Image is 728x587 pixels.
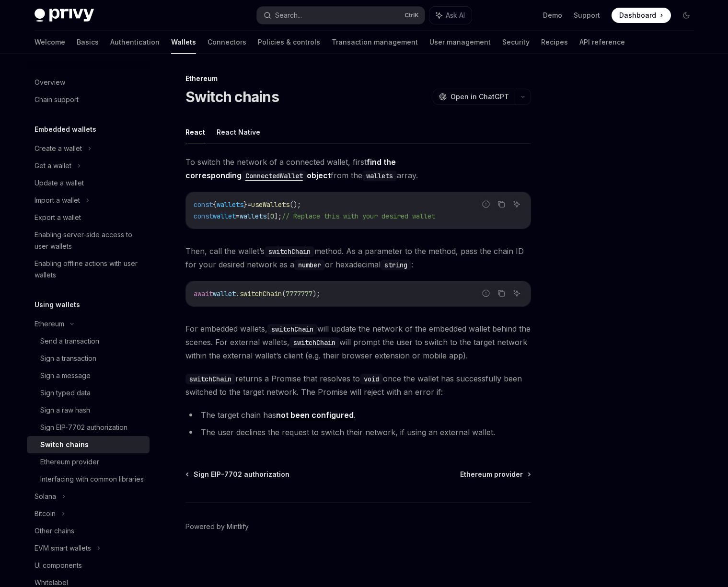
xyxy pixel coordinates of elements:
button: Copy the contents from the code block [495,198,508,210]
div: UI components [35,560,82,571]
div: Sign a message [40,370,91,381]
a: User management [429,31,491,54]
span: = [247,200,251,209]
h1: Switch chains [185,88,279,105]
a: find the correspondingConnectedWalletobject [185,157,396,180]
a: Update a wallet [27,174,150,192]
span: wallet [213,289,236,298]
button: Report incorrect code [480,287,492,299]
span: 7777777 [286,289,312,298]
a: API reference [579,31,625,54]
code: string [381,260,411,270]
a: Interfacing with common libraries [27,471,150,488]
a: Basics [77,31,99,54]
code: switchChain [267,324,317,334]
div: Other chains [35,525,74,537]
span: . [236,289,240,298]
a: Chain support [27,91,150,108]
span: Then, call the wallet’s method. As a parameter to the method, pass the chain ID for your desired ... [185,244,531,271]
span: // Replace this with your desired wallet [282,212,435,220]
a: Ethereum provider [460,470,530,479]
div: Send a transaction [40,335,99,347]
a: Sign a message [27,367,150,384]
div: Ethereum [35,318,64,330]
span: (); [289,200,301,209]
a: Authentication [110,31,160,54]
button: Ask AI [510,198,523,210]
button: Search...CtrlK [257,7,425,24]
button: Copy the contents from the code block [495,287,508,299]
code: ConnectedWallet [242,171,307,181]
code: switchChain [265,246,314,257]
a: Overview [27,74,150,91]
h5: Using wallets [35,299,80,311]
span: [ [266,212,270,220]
a: Ethereum provider [27,453,150,471]
li: The target chain has . [185,408,531,422]
div: Solana [35,491,56,502]
h5: Embedded wallets [35,124,96,135]
span: switchChain [240,289,282,298]
code: wallets [362,171,397,181]
div: EVM smart wallets [35,542,91,554]
span: const [194,200,213,209]
a: Wallets [171,31,196,54]
button: React Native [217,121,260,143]
div: Ethereum provider [40,456,99,468]
span: await [194,289,213,298]
span: wallets [217,200,243,209]
div: Sign typed data [40,387,91,399]
code: void [360,374,383,384]
code: switchChain [289,337,339,348]
div: Update a wallet [35,177,84,189]
span: Ethereum provider [460,470,523,479]
li: The user declines the request to switch their network, if using an external wallet. [185,426,531,439]
div: Sign EIP-7702 authorization [40,422,127,433]
a: Connectors [208,31,246,54]
div: Sign a transaction [40,353,96,364]
a: Policies & controls [258,31,320,54]
img: dark logo [35,9,94,22]
a: Other chains [27,522,150,540]
a: Sign a transaction [27,350,150,367]
div: Chain support [35,94,79,105]
a: Dashboard [612,8,671,23]
span: returns a Promise that resolves to once the wallet has successfully been switched to the target n... [185,372,531,399]
span: wallets [240,212,266,220]
div: Search... [275,10,302,21]
span: ]; [274,212,282,220]
div: Bitcoin [35,508,56,519]
span: Sign EIP-7702 authorization [194,470,289,479]
a: Support [574,11,600,20]
span: } [243,200,247,209]
span: useWallets [251,200,289,209]
a: Enabling server-side access to user wallets [27,226,150,255]
a: Recipes [541,31,568,54]
span: Ask AI [446,11,465,20]
span: const [194,212,213,220]
div: Interfacing with common libraries [40,473,144,485]
div: Import a wallet [35,195,80,206]
div: Sign a raw hash [40,404,90,416]
span: For embedded wallets, will update the network of the embedded wallet behind the scenes. For exter... [185,322,531,362]
a: Transaction management [332,31,418,54]
a: UI components [27,557,150,574]
div: Enabling server-side access to user wallets [35,229,144,252]
div: Export a wallet [35,212,81,223]
span: { [213,200,217,209]
a: Send a transaction [27,333,150,350]
button: Ask AI [510,287,523,299]
button: Toggle dark mode [679,8,694,23]
button: Report incorrect code [480,198,492,210]
button: React [185,121,205,143]
a: Welcome [35,31,65,54]
a: not been configured [276,410,354,420]
a: Sign EIP-7702 authorization [27,419,150,436]
span: To switch the network of a connected wallet, first from the array. [185,155,531,182]
span: ( [282,289,286,298]
span: 0 [270,212,274,220]
a: Enabling offline actions with user wallets [27,255,150,284]
code: switchChain [185,374,235,384]
a: Sign typed data [27,384,150,402]
a: Security [502,31,530,54]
